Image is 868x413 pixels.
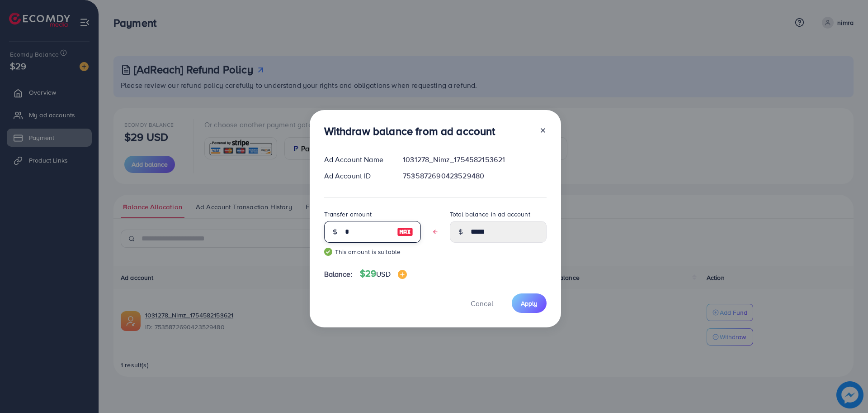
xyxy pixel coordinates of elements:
h4: $29 [360,268,407,279]
div: Ad Account Name [317,154,396,165]
div: Ad Account ID [317,171,396,181]
img: image [398,270,407,279]
label: Transfer amount [324,210,372,219]
img: guide [324,248,332,256]
button: Cancel [459,293,505,313]
span: USD [376,269,390,279]
img: image [397,226,413,237]
small: This amount is suitable [324,247,421,256]
h3: Withdraw balance from ad account [324,125,495,138]
div: 7535872690423529480 [396,171,553,181]
label: Total balance in ad account [450,210,530,219]
span: Balance: [324,269,353,279]
button: Apply [512,293,547,313]
span: Cancel [471,298,493,308]
span: Apply [521,299,538,308]
div: 1031278_Nimz_1754582153621 [396,154,553,165]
